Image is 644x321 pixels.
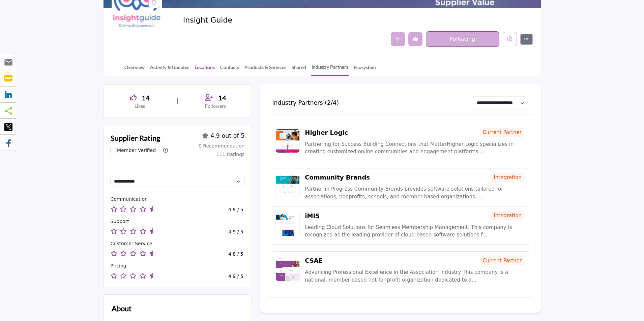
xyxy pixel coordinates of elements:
span: 111 Ratings [216,152,245,157]
img: Higher Logic logo [275,129,300,153]
button: Undo like [408,32,422,46]
a: Shared [291,64,306,75]
span: Support [111,219,129,224]
h2: About [112,303,131,314]
h2: Supplier Rating [111,132,160,143]
img: Community Brands logo [275,174,300,198]
a: Activity & Updates [150,64,189,75]
a: Products & Services [244,64,287,75]
a: Overview [124,64,145,75]
a: Locations [194,64,215,75]
span: 4.9 out of 5 [210,132,244,139]
span: Integration [491,173,524,182]
a: Industry Partners [311,63,349,76]
h4: 4.9 / 5 [228,207,243,213]
span: Current Partner [480,256,524,265]
img: CSAE logo [275,257,300,281]
button: Edit company [503,32,517,46]
span: Current Partner [480,128,524,137]
h2: Industry Partners (2/4) [272,99,339,106]
button: Following [426,31,499,47]
p: Partner in Progress Community Brands provides software solutions tailored for associations, nonpr... [305,185,525,200]
h4: 4.9 / 5 [228,229,243,235]
a: Ecosystem [353,64,376,75]
span: Pricing [111,263,126,268]
h2: Insight Guide [183,16,369,25]
a: Contacts [220,64,239,75]
span: Communication [111,196,148,202]
span: Integration [491,211,524,220]
p: Advancing Professional Excellence in the Association Industry This company is a national, member-... [305,268,525,284]
p: Partnering for Success Building Connections that MatterHigher Logic specializes in creating custo... [305,140,525,156]
h2: Higher Logic [305,129,348,136]
h2: iMIS [305,212,320,220]
button: More details [520,34,533,45]
span: 14 [142,93,150,103]
span: 0 Recommendation [199,143,244,149]
label: Member Verified [117,147,156,154]
select: Select Partner [470,96,529,109]
img: iMIS logo [275,212,300,236]
p: Followers [187,103,243,109]
span: Customer Service [111,241,152,246]
h4: 4.9 / 5 [228,274,243,279]
p: Leading Cloud Solutions for Seamless Membership Management. This company is recognized as the lea... [305,224,525,239]
h2: CSAE [305,257,323,264]
h2: Community Brands [305,174,370,181]
p: Likes [112,103,168,109]
span: 14 [218,93,226,103]
h4: 4.8 / 5 [228,251,243,257]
